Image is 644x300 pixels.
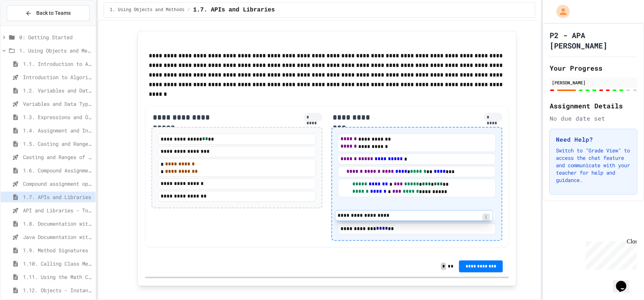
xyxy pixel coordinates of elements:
span: 1.10. Calling Class Methods [23,260,93,267]
span: / [187,7,190,13]
span: Casting and Ranges of variables - Quiz [23,153,93,161]
h2: Your Progress [549,63,637,73]
iframe: chat widget [613,270,637,293]
h1: P2 - APA [PERSON_NAME] [549,30,637,51]
span: 1.2. Variables and Data Types [23,87,93,94]
h3: Need Help? [556,135,631,144]
h2: Assignment Details [549,101,637,111]
span: 0: Getting Started [19,33,93,41]
span: API and Libraries - Topic 1.7 [23,206,93,214]
span: 1.12. Objects - Instances of Classes [23,286,93,294]
span: 1. Using Objects and Methods [110,7,185,13]
span: Back to Teams [36,9,71,17]
button: Back to Teams [7,5,90,21]
span: 1.6. Compound Assignment Operators [23,166,93,174]
iframe: chat widget [583,238,637,270]
span: 1.4. Assignment and Input [23,127,93,134]
span: 1.3. Expressions and Output [New] [23,113,93,121]
span: 1.11. Using the Math Class [23,273,93,281]
span: Java Documentation with Comments - Topic 1.8 [23,233,93,241]
span: 1.5. Casting and Ranges of Values [23,140,93,148]
p: Switch to "Grade View" to access the chat feature and communicate with your teacher for help and ... [556,147,631,184]
span: Variables and Data Types - Quiz [23,100,93,108]
span: 1.9. Method Signatures [23,246,93,254]
span: 1.7. APIs and Libraries [23,193,93,201]
div: No due date set [549,114,637,123]
span: 1.1. Introduction to Algorithms, Programming, and Compilers [23,60,93,68]
div: My Account [549,3,571,20]
span: Introduction to Algorithms, Programming, and Compilers [23,73,93,81]
span: Compound assignment operators - Quiz [23,180,93,188]
div: [PERSON_NAME] [551,79,635,86]
span: 1.7. APIs and Libraries [193,6,275,14]
div: Chat with us now!Close [3,3,51,47]
span: 1.8. Documentation with Comments and Preconditions [23,220,93,227]
span: 1. Using Objects and Methods [19,47,93,54]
